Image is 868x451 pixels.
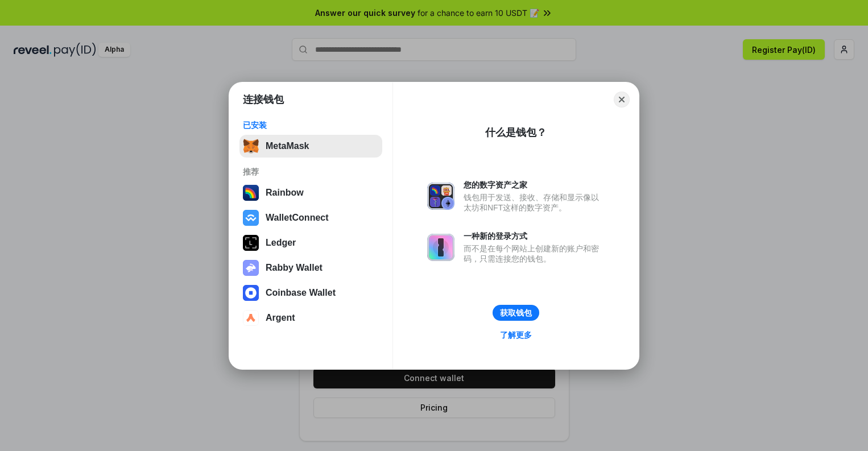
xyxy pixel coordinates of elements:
div: Ledger [266,238,296,248]
h1: 连接钱包 [243,93,284,106]
div: 钱包用于发送、接收、存储和显示像以太坊和NFT这样的数字资产。 [464,192,605,213]
img: svg+xml,%3Csvg%20fill%3D%22none%22%20height%3D%2233%22%20viewBox%3D%220%200%2035%2033%22%20width%... [243,138,259,154]
div: 您的数字资产之家 [464,180,605,190]
a: 了解更多 [493,328,539,342]
button: Coinbase Wallet [239,282,382,304]
button: 获取钱包 [493,305,539,321]
button: WalletConnect [239,206,382,229]
button: MetaMask [239,135,382,158]
img: svg+xml,%3Csvg%20width%3D%2228%22%20height%3D%2228%22%20viewBox%3D%220%200%2028%2028%22%20fill%3D... [243,210,259,226]
img: svg+xml,%3Csvg%20xmlns%3D%22http%3A%2F%2Fwww.w3.org%2F2000%2Fsvg%22%20fill%3D%22none%22%20viewBox... [427,183,454,210]
div: Rainbow [266,188,304,198]
div: Rabby Wallet [266,263,323,273]
div: Argent [266,313,295,323]
div: 一种新的登录方式 [464,231,605,241]
div: 推荐 [243,167,379,177]
img: svg+xml,%3Csvg%20width%3D%22120%22%20height%3D%22120%22%20viewBox%3D%220%200%20120%20120%22%20fil... [243,185,259,201]
div: WalletConnect [266,213,329,223]
button: Close [614,92,630,107]
button: Ledger [239,231,382,254]
button: Argent [239,307,382,329]
img: svg+xml,%3Csvg%20width%3D%2228%22%20height%3D%2228%22%20viewBox%3D%220%200%2028%2028%22%20fill%3D... [243,310,259,326]
div: MetaMask [266,141,309,151]
img: svg+xml,%3Csvg%20xmlns%3D%22http%3A%2F%2Fwww.w3.org%2F2000%2Fsvg%22%20width%3D%2228%22%20height%3... [243,235,259,251]
div: 获取钱包 [500,308,532,318]
button: Rabby Wallet [239,256,382,279]
img: svg+xml,%3Csvg%20xmlns%3D%22http%3A%2F%2Fwww.w3.org%2F2000%2Fsvg%22%20fill%3D%22none%22%20viewBox... [243,260,259,276]
div: 而不是在每个网站上创建新的账户和密码，只需连接您的钱包。 [464,243,605,264]
img: svg+xml,%3Csvg%20xmlns%3D%22http%3A%2F%2Fwww.w3.org%2F2000%2Fsvg%22%20fill%3D%22none%22%20viewBox... [427,234,454,261]
div: 了解更多 [500,330,532,340]
div: 什么是钱包？ [485,126,547,139]
div: 已安装 [243,120,379,130]
img: svg+xml,%3Csvg%20width%3D%2228%22%20height%3D%2228%22%20viewBox%3D%220%200%2028%2028%22%20fill%3D... [243,285,259,301]
div: Coinbase Wallet [266,288,336,298]
button: Rainbow [239,181,382,204]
